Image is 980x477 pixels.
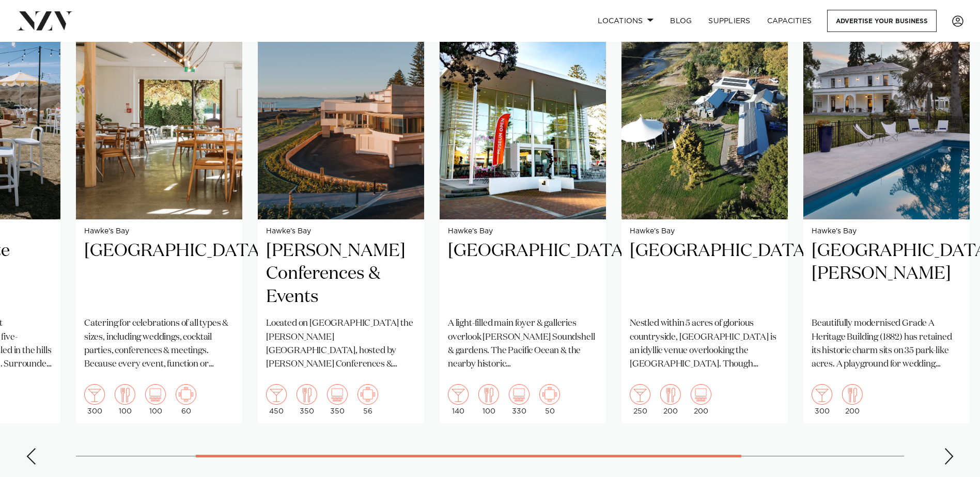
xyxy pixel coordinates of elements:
[630,240,780,309] h2: [GEOGRAPHIC_DATA]
[812,384,832,415] div: 300
[630,317,780,371] p: Nestled within 5 acres of glorious countryside, [GEOGRAPHIC_DATA] is an idyllic venue overlooking...
[115,384,135,415] div: 100
[478,384,499,405] img: dining.png
[84,384,105,415] div: 300
[691,384,711,415] div: 200
[539,384,560,405] img: meeting.png
[448,384,469,415] div: 140
[812,317,961,371] p: Beautifully modernised Grade A Heritage Building (1882) has retained its historic charm sits on 3...
[84,317,234,371] p: Catering for celebrations of all types & sizes, including weddings, cocktail parties, conferences...
[266,384,287,415] div: 450
[660,384,681,415] div: 200
[17,11,73,30] img: nzv-logo.png
[145,384,166,405] img: theatre.png
[297,384,317,415] div: 350
[84,228,234,235] small: Hawke's Bay
[84,384,105,405] img: cocktail.png
[630,228,780,235] small: Hawke's Bay
[759,10,820,32] a: Capacities
[357,384,378,415] div: 56
[266,240,416,309] h2: [PERSON_NAME] Conferences & Events
[266,384,287,405] img: cocktail.png
[691,384,711,405] img: theatre.png
[448,317,598,371] p: A light-filled main foyer & galleries overlook [PERSON_NAME] Soundshell & gardens. The Pacific Oc...
[509,384,530,415] div: 330
[176,384,196,415] div: 60
[630,384,650,415] div: 250
[176,384,196,405] img: meeting.png
[827,10,937,32] a: Advertise your business
[660,384,681,405] img: dining.png
[266,228,416,235] small: Hawke's Bay
[842,384,863,415] div: 200
[812,240,961,309] h2: [GEOGRAPHIC_DATA][PERSON_NAME]
[84,240,234,309] h2: [GEOGRAPHIC_DATA]
[448,384,469,405] img: cocktail.png
[327,384,348,405] img: theatre.png
[297,384,317,405] img: dining.png
[448,240,598,309] h2: [GEOGRAPHIC_DATA]
[842,384,863,405] img: dining.png
[539,384,560,415] div: 50
[115,384,135,405] img: dining.png
[509,384,530,405] img: theatre.png
[145,384,166,415] div: 100
[448,228,598,235] small: Hawke's Bay
[266,317,416,371] p: Located on [GEOGRAPHIC_DATA] the [PERSON_NAME][GEOGRAPHIC_DATA], hosted by [PERSON_NAME] Conferen...
[478,384,499,415] div: 100
[589,10,662,32] a: Locations
[630,384,650,405] img: cocktail.png
[812,384,832,405] img: cocktail.png
[812,228,961,235] small: Hawke's Bay
[700,10,758,32] a: SUPPLIERS
[327,384,348,415] div: 350
[357,384,378,405] img: meeting.png
[662,10,700,32] a: BLOG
